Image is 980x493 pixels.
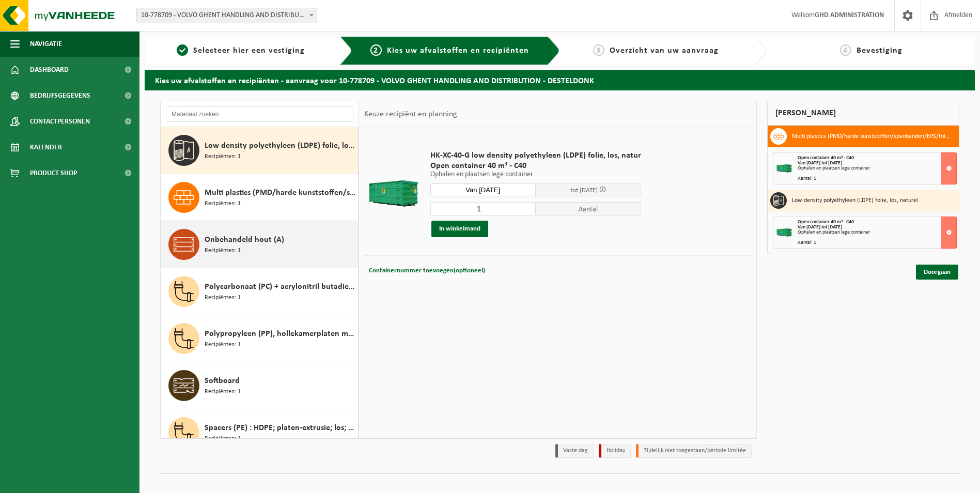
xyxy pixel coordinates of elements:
span: Product Shop [30,160,77,186]
div: Keuze recipiënt en planning [359,101,462,127]
h2: Kies uw afvalstoffen en recipiënten - aanvraag voor 10-778709 - VOLVO GHENT HANDLING AND DISTRIBU... [145,70,975,90]
span: 1 [177,44,188,56]
li: Holiday [599,444,631,458]
span: HK-XC-40-G low density polyethyleen (LDPE) folie, los, natur [430,150,641,161]
span: Recipiënten: 1 [205,340,241,350]
div: Ophalen en plaatsen lege container [798,166,956,171]
span: 4 [840,44,851,56]
span: Dashboard [30,57,69,83]
span: tot [DATE] [570,187,598,194]
div: [PERSON_NAME] [767,101,959,126]
span: Navigatie [30,31,62,57]
h3: Multi plastics (PMD/harde kunststoffen/spanbanden/EPS/folie naturel/folie gemengd) [792,128,951,145]
span: Open container 40 m³ - C40 [798,155,854,161]
strong: Van [DATE] tot [DATE] [798,224,842,230]
span: Open container 40 m³ - C40 [798,219,854,225]
button: Spacers (PE) : HDPE; platen-extrusie; los; A ; bont Recipiënten: 1 [161,409,359,456]
span: Low density polyethyleen (LDPE) folie, los, naturel [205,140,355,152]
button: Containernummer toevoegen(optioneel) [368,264,486,278]
div: Aantal: 1 [798,176,956,181]
input: Materiaal zoeken [166,106,353,122]
span: Polycarbonaat (PC) + acrylonitril butadieen styreen (ABS) onbewerkt, gekleurd [205,281,355,293]
div: Aantal: 1 [798,240,956,245]
span: Recipiënten: 1 [205,199,241,209]
a: 1Selecteer hier een vestiging [150,44,332,57]
span: Onbehandeld hout (A) [205,234,284,246]
input: Selecteer datum [430,183,536,196]
span: 10-778709 - VOLVO GHENT HANDLING AND DISTRIBUTION - DESTELDONK [137,8,317,23]
button: Polypropyleen (PP), hollekamerplaten met geweven PP, gekleurd Recipiënten: 1 [161,315,359,362]
button: In winkelmand [431,221,488,237]
button: Softboard Recipiënten: 1 [161,362,359,409]
span: Selecteer hier een vestiging [193,47,305,55]
span: Bedrijfsgegevens [30,83,90,109]
li: Vaste dag [555,444,594,458]
span: 10-778709 - VOLVO GHENT HANDLING AND DISTRIBUTION - DESTELDONK [136,8,317,23]
span: Multi plastics (PMD/harde kunststoffen/spanbanden/EPS/folie naturel/folie gemengd) [205,187,355,199]
span: Overzicht van uw aanvraag [610,47,719,55]
span: Kies uw afvalstoffen en recipiënten [387,47,529,55]
span: 3 [593,44,604,56]
div: Ophalen en plaatsen lege container [798,230,956,235]
span: Containernummer toevoegen(optioneel) [369,267,485,274]
button: Low density polyethyleen (LDPE) folie, los, naturel Recipiënten: 1 [161,127,359,174]
span: Recipiënten: 1 [205,434,241,444]
button: Multi plastics (PMD/harde kunststoffen/spanbanden/EPS/folie naturel/folie gemengd) Recipiënten: 1 [161,174,359,221]
li: Tijdelijk niet toegestaan/période limitée [636,444,752,458]
strong: Van [DATE] tot [DATE] [798,160,842,166]
span: Kalender [30,134,62,160]
span: Contactpersonen [30,109,90,134]
strong: GHD ADMINISTRATION [815,11,884,19]
span: Open container 40 m³ - C40 [430,161,641,171]
p: Ophalen en plaatsen lege container [430,171,641,178]
span: Softboard [205,375,240,387]
button: Polycarbonaat (PC) + acrylonitril butadieen styreen (ABS) onbewerkt, gekleurd Recipiënten: 1 [161,268,359,315]
span: Bevestiging [857,47,903,55]
span: Recipiënten: 1 [205,246,241,256]
span: Recipiënten: 1 [205,152,241,162]
span: Recipiënten: 1 [205,293,241,303]
span: Spacers (PE) : HDPE; platen-extrusie; los; A ; bont [205,422,355,434]
span: Polypropyleen (PP), hollekamerplaten met geweven PP, gekleurd [205,328,355,340]
a: Doorgaan [916,265,958,280]
span: 2 [370,44,382,56]
h3: Low density polyethyleen (LDPE) folie, los, naturel [792,192,918,209]
span: Recipiënten: 1 [205,387,241,397]
span: Aantal [536,202,641,215]
button: Onbehandeld hout (A) Recipiënten: 1 [161,221,359,268]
